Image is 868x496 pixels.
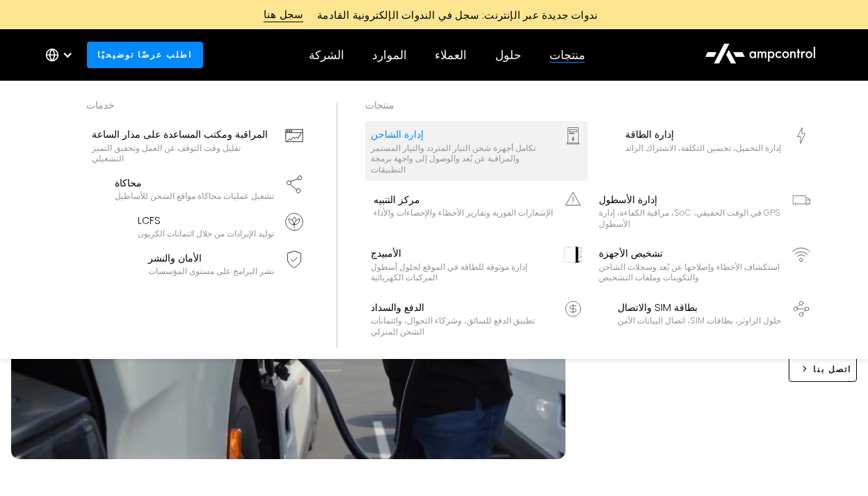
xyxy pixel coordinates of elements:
[309,47,344,63] div: الشركة
[371,262,553,283] div: إدارة موثوقة للطاقة في الموقع لحلول أسطول المركبات الكهربائية
[618,300,781,315] div: بطاقة SIM والاتصال
[599,262,781,283] div: استكشاف الأخطاء وإصلاحها عن بُعد وسجلات الشاحن والتكوينات وملفات التشخيص
[495,47,522,63] div: حلول
[86,245,309,282] a: الأمان والنشرنشر البرامج على مستوى المؤسسات
[593,240,816,289] a: تشخيص الأجهزةاستكشاف الأخطاء وإصلاحها عن بُعد وسجلات الشاحن والتكوينات وملفات التشخيص
[373,207,553,218] div: الإشعارات الفورية وتقارير الأخطاء والإحصاءات والأداء
[138,228,274,239] div: توليد الإيرادات من خلال ائتمانات الكربون
[371,143,553,175] div: تكامل أجهزة شحن التيار المتردد والتيار المستمر والمراقبة عن بُعد والوصول إلى واجهة برمجة التطبيقات
[92,127,274,142] div: المراقبة ومكتب المساعدة على مدار الساعة
[599,207,781,229] div: GPS في الوقت الحقيقي، SoC، مراقبة الكفاءة، إدارة الأسطول
[138,213,274,228] div: LCFS
[593,294,816,343] a: بطاقة SIM والاتصالحلول الراوتر، بطاقات SIM، اتصال البيانات الآمن
[599,246,781,261] div: تشخيص الأجهزة
[365,294,588,343] a: الدفع والسدادتطبيق الدفع للسائق، وشركاء التجوال، وائتمانات الشحن المنزلي
[148,250,274,266] div: الأمان والنشر
[435,47,467,63] div: العملاء
[813,363,851,376] div: اتصل بنا
[365,97,816,113] div: منتجات
[371,246,553,261] div: الأمبيدج
[365,240,588,289] a: الأمبيدجإدارة موثوقة للطاقة في الموقع لحلول أسطول المركبات الكهربائية
[148,266,274,277] div: نشر البرامج على مستوى المؤسسات
[599,192,781,207] div: إدارة الأسطول
[87,42,203,67] a: اطلب عرضًا توضيحيًا
[372,47,407,63] div: الموارد
[789,356,857,382] a: اتصل بنا
[264,7,303,22] div: سجل هنا
[618,315,781,326] div: حلول الراوتر، بطاقات SIM، اتصال البيانات الآمن
[593,186,816,235] a: إدارة الأسطولGPS في الوقت الحقيقي، SoC، مراقبة الكفاءة، إدارة الأسطول
[115,191,274,202] div: تشغيل عمليات محاكاة مواقع الشحن للأساطيل
[86,121,309,170] a: المراقبة ومكتب المساعدة على مدار الساعةتقليل وقت التوقف عن العمل وتحقيق التميز التشغيلي
[373,192,553,207] div: مركز التنبيه
[365,121,588,180] a: إدارة الشاحنتكامل أجهزة شحن التيار المتردد والتيار المستمر والمراقبة عن بُعد والوصول إلى واجهة بر...
[121,7,747,22] a: ندوات جديدة عبر الإنترنت: سجل في الندوات الإلكترونية القادمةسجل هنا
[593,121,816,180] a: إدارة الطاقةإدارة التحميل، تحسين التكلفة، الاشتراك الزائد
[86,170,309,207] a: محاكاةتشغيل عمليات محاكاة مواقع الشحن للأساطيل
[86,97,309,113] div: خدمات
[549,47,585,63] div: منتجات
[371,300,553,315] div: الدفع والسداد
[625,127,781,142] div: إدارة الطاقة
[303,8,604,22] div: ندوات جديدة عبر الإنترنت: سجل في الندوات الإلكترونية القادمة
[86,207,309,245] a: LCFSتوليد الإيرادات من خلال ائتمانات الكربون
[115,175,274,191] div: محاكاة
[371,127,553,142] div: إدارة الشاحن
[371,315,553,337] div: تطبيق الدفع للسائق، وشركاء التجوال، وائتمانات الشحن المنزلي
[365,186,588,235] a: مركز التنبيهالإشعارات الفورية وتقارير الأخطاء والإحصاءات والأداء
[92,143,274,164] div: تقليل وقت التوقف عن العمل وتحقيق التميز التشغيلي
[625,143,781,154] div: إدارة التحميل، تحسين التكلفة، الاشتراك الزائد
